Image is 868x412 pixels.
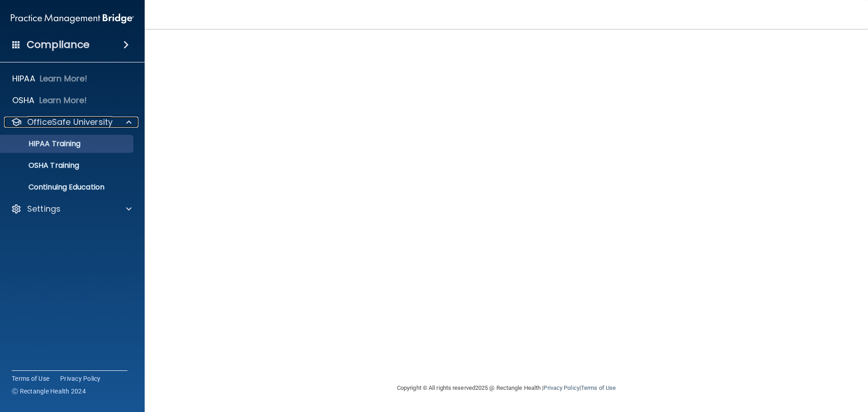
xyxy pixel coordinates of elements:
a: Privacy Policy [543,384,579,391]
p: Continuing Education [6,183,129,192]
iframe: Drift Widget Chat Controller [712,348,857,384]
h4: Compliance [27,38,90,51]
p: OSHA Training [6,161,79,170]
a: OfficeSafe University [11,117,132,128]
p: Learn More! [40,73,88,84]
a: Privacy Policy [60,374,101,383]
div: Copyright © All rights reserved 2025 @ Rectangle Health | | [341,374,671,403]
a: Terms of Use [12,374,49,383]
p: HIPAA [12,73,35,84]
p: HIPAA Training [6,139,80,148]
span: Ⓒ Rectangle Health 2024 [12,387,86,396]
a: Terms of Use [581,384,616,391]
p: OSHA [12,95,35,106]
img: PMB logo [11,9,134,28]
p: Settings [27,204,61,214]
p: Learn More! [39,95,87,106]
a: Settings [11,204,132,214]
p: OfficeSafe University [27,117,113,128]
